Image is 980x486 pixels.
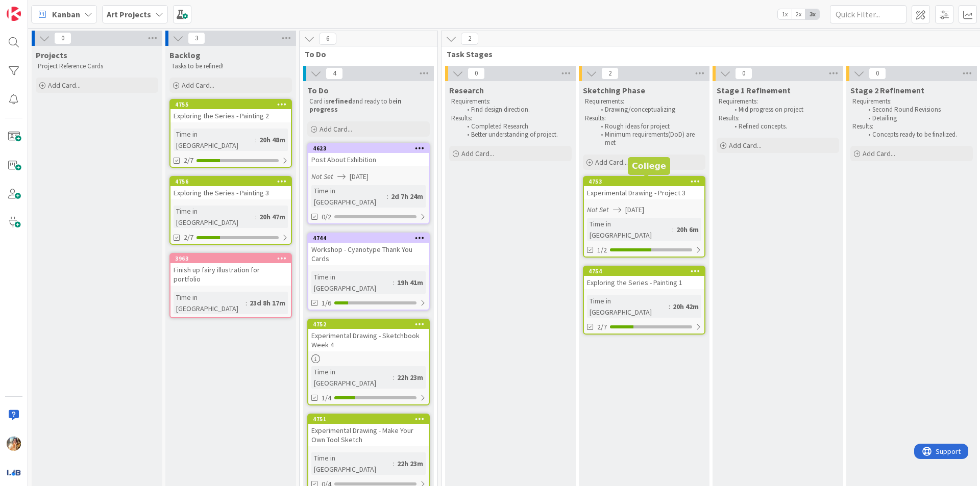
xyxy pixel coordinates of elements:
[169,176,292,245] a: 4756Exploring the Series - Painting 3Time in [GEOGRAPHIC_DATA]:20h 47m2/7
[595,158,628,167] span: Add Card...
[451,114,570,122] p: Results:
[307,319,430,405] a: 4752Experimental Drawing - Sketchbook Week 4Time in [GEOGRAPHIC_DATA]:22h 23m1/4
[170,100,291,109] div: 4755
[255,134,257,145] span: :
[305,49,425,59] span: To Do
[169,50,201,60] span: Backlog
[589,178,704,185] div: 4753
[393,458,395,469] span: :
[170,263,291,286] div: Finish up fairy illustration for portfolio
[625,204,644,215] span: [DATE]
[393,277,395,288] span: :
[778,9,792,19] span: 1x
[583,266,705,335] a: 4754Exploring the Series - Painting 1Time in [GEOGRAPHIC_DATA]:20h 42m2/7
[52,8,80,20] span: Kanban
[597,322,607,332] span: 2/7
[387,191,388,202] span: :
[174,292,246,314] div: Time in [GEOGRAPHIC_DATA]
[107,9,151,19] b: Art Projects
[584,186,704,199] div: Experimental Drawing - Project 3
[320,124,352,134] span: Add Card...
[587,205,609,214] i: Not Set
[670,301,701,312] div: 20h 42m
[468,67,485,80] span: 0
[585,114,703,122] p: Results:
[184,232,193,243] span: 2/7
[246,297,247,309] span: :
[174,206,255,228] div: Time in [GEOGRAPHIC_DATA]
[852,122,971,131] p: Results:
[308,144,429,153] div: 4623
[729,141,762,150] span: Add Card...
[328,97,352,106] strong: refined
[672,224,674,235] span: :
[589,268,704,275] div: 4754
[805,9,819,19] span: 3x
[319,33,336,45] span: 6
[729,122,838,131] li: Refined concepts.
[307,233,430,311] a: 4744Workshop - Cyanotype Thank You CardsTime in [GEOGRAPHIC_DATA]:19h 41m1/6
[461,122,570,131] li: Completed Research
[729,106,838,114] li: Mid progress on project
[388,191,426,202] div: 2d 7h 24m
[308,144,429,166] div: 4623Post About Exhibition
[174,129,255,151] div: Time in [GEOGRAPHIC_DATA]
[326,67,343,80] span: 4
[601,67,619,80] span: 2
[307,85,329,95] span: To Do
[170,177,291,186] div: 4756
[869,67,886,80] span: 0
[674,224,701,235] div: 20h 6m
[584,177,704,199] div: 4753Experimental Drawing - Project 3
[308,424,429,446] div: Experimental Drawing - Make Your Own Tool Sketch
[322,212,331,222] span: 0/2
[170,254,291,263] div: 3963
[170,100,291,122] div: 4755Exploring the Series - Painting 2
[175,178,291,185] div: 4756
[308,329,429,351] div: Experimental Drawing - Sketchbook Week 4
[584,276,704,289] div: Exploring the Series - Painting 1
[188,32,205,44] span: 3
[311,271,393,294] div: Time in [GEOGRAPHIC_DATA]
[792,9,805,19] span: 2x
[170,254,291,286] div: 3963Finish up fairy illustration for portfolio
[719,97,837,106] p: Requirements:
[311,185,387,208] div: Time in [GEOGRAPHIC_DATA]
[461,33,478,45] span: 2
[169,99,292,168] a: 4755Exploring the Series - Painting 2Time in [GEOGRAPHIC_DATA]:20h 48m2/7
[308,320,429,351] div: 4752Experimental Drawing - Sketchbook Week 4
[863,149,895,158] span: Add Card...
[461,149,494,158] span: Add Card...
[309,97,428,114] p: Card is and ready to be
[308,153,429,166] div: Post About Exhibition
[461,131,570,139] li: Better understanding of project.
[719,114,837,122] p: Results:
[308,243,429,265] div: Workshop - Cyanotype Thank You Cards
[313,321,429,328] div: 4752
[735,67,752,80] span: 0
[863,106,971,114] li: Second Round Revisions
[21,2,46,14] span: Support
[461,106,570,114] li: Find design direction.
[449,85,484,95] span: Research
[308,415,429,446] div: 4751Experimental Drawing - Make Your Own Tool Sketch
[171,62,290,70] p: Tasks to be refined!
[170,177,291,199] div: 4756Exploring the Series - Painting 3
[322,298,331,309] span: 1/6
[863,114,971,122] li: Detailing
[313,416,429,423] div: 4751
[257,211,288,222] div: 20h 47m
[311,172,333,181] i: Not Set
[395,458,426,469] div: 22h 23m
[255,211,257,222] span: :
[395,372,426,383] div: 22h 23m
[451,97,570,106] p: Requirements:
[393,372,395,383] span: :
[595,106,704,114] li: Drawing/conceptualizing
[322,393,331,403] span: 1/4
[584,267,704,276] div: 4754
[584,177,704,186] div: 4753
[350,171,369,182] span: [DATE]
[175,255,291,262] div: 3963
[38,62,156,70] p: Project Reference Cards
